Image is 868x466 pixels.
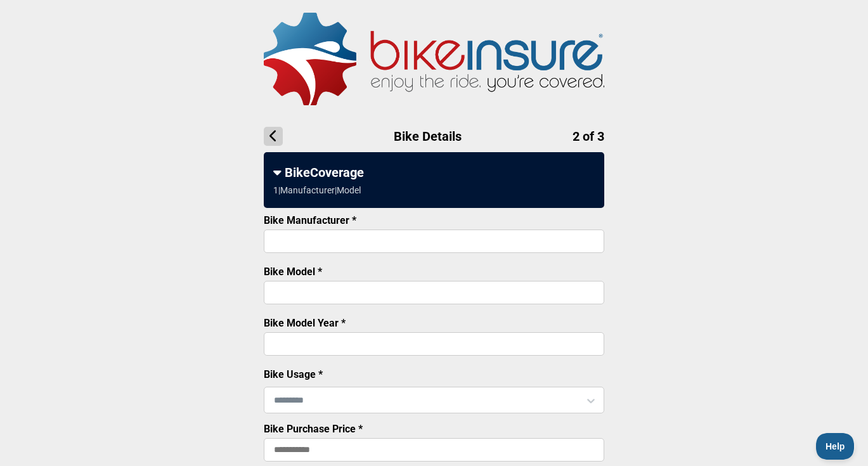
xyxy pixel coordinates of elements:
label: Bike Model * [264,266,322,278]
label: Bike Model Year * [264,317,346,329]
label: Bike Usage * [264,368,323,380]
label: Bike Manufacturer * [264,214,356,226]
label: Bike Purchase Price * [264,423,363,435]
div: BikeCoverage [273,165,595,180]
h1: Bike Details [264,127,604,146]
div: 1 | Manufacturer | Model [273,185,361,195]
iframe: Toggle Customer Support [816,433,855,460]
span: 2 of 3 [573,129,604,144]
